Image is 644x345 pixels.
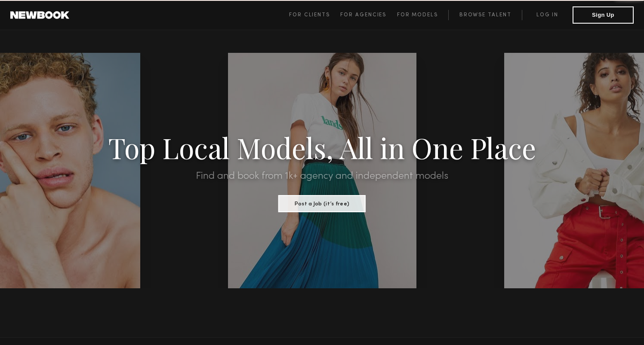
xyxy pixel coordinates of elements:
a: For Clients [289,10,340,20]
a: Log in [522,10,573,20]
button: Post a Job (it’s free) [278,195,366,212]
a: For Models [397,10,449,20]
span: For Agencies [340,12,386,18]
span: For Models [397,12,438,18]
span: For Clients [289,12,330,18]
a: Browse Talent [448,10,522,20]
a: For Agencies [340,10,397,20]
a: Post a Job (it’s free) [278,198,366,208]
h2: Find and book from 1k+ agency and independent models [48,171,595,181]
h1: Top Local Models, All in One Place [48,134,595,161]
button: Sign Up [573,6,634,24]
